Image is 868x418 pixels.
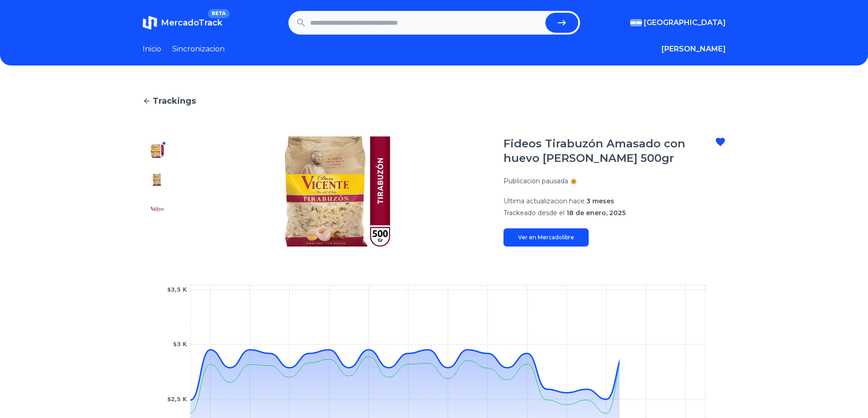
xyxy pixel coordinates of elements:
[153,95,196,107] span: Trackings
[503,136,715,166] h1: Fideos Tirabuzón Amasado con huevo [PERSON_NAME] 500gr
[503,176,568,186] p: Publicacion pausada
[662,44,726,55] button: [PERSON_NAME]
[172,44,225,55] a: Sincronizacion
[644,17,726,28] span: [GEOGRAPHIC_DATA]
[586,197,614,205] span: 3 meses
[167,396,187,403] tspan: $2,5 K
[190,136,485,247] img: Fideos Tirabuzón Amasado con huevo Don Vicente 500gr
[208,9,229,18] span: BETA
[143,15,157,30] img: MercadoTrack
[630,19,642,26] img: Argentina
[143,15,222,30] a: MercadoTrackBETA
[173,341,187,347] tspan: $3 K
[503,209,565,217] span: Trackeado desde el
[167,287,187,293] tspan: $3,5 K
[161,18,222,28] span: MercadoTrack
[143,44,161,55] a: Inicio
[630,17,726,28] button: [GEOGRAPHIC_DATA]
[150,173,164,187] img: Fideos Tirabuzón Amasado con huevo Don Vicente 500gr
[503,197,585,205] span: Ultima actualizacion hace
[150,144,164,158] img: Fideos Tirabuzón Amasado con huevo Don Vicente 500gr
[143,95,726,107] a: Trackings
[150,202,164,217] img: Fideos Tirabuzón Amasado con huevo Don Vicente 500gr
[503,228,589,247] a: Ver en Mercadolibre
[566,209,626,217] span: 18 de enero, 2025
